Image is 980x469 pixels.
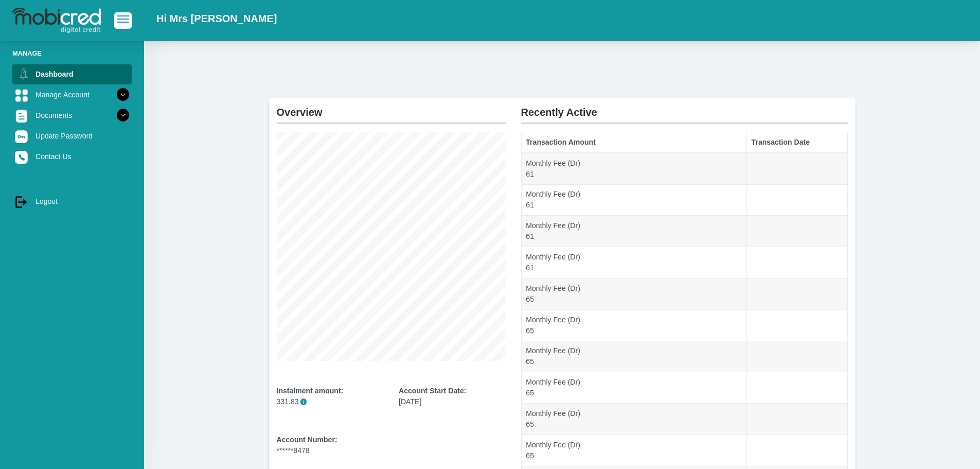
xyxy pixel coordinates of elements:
h2: Hi Mrs [PERSON_NAME] [156,12,277,25]
td: Monthly Fee (Dr) 65 [521,278,746,309]
a: Update Password [12,126,132,146]
td: Monthly Fee (Dr) 65 [521,435,746,466]
td: Monthly Fee (Dr) 61 [521,216,746,247]
td: Monthly Fee (Dr) 65 [521,372,746,404]
h2: Overview [277,98,506,118]
li: Manage [12,48,132,58]
td: Monthly Fee (Dr) 65 [521,309,746,341]
b: Account Number: [277,436,337,444]
td: Monthly Fee (Dr) 65 [521,404,746,435]
img: logo-mobicred.svg [12,8,101,33]
td: Monthly Fee (Dr) 61 [521,153,746,184]
a: Manage Account [12,85,132,105]
h2: Recently Active [521,98,848,118]
td: Monthly Fee (Dr) 61 [521,247,746,279]
span: i [300,398,307,405]
td: Monthly Fee (Dr) 61 [521,184,746,216]
b: Account Start Date: [399,387,466,395]
a: Contact Us [12,147,132,166]
a: Logout [12,192,132,211]
th: Transaction Date [746,132,847,153]
div: [DATE] [399,386,506,407]
a: Documents [12,106,132,125]
p: 331.83 [277,396,384,407]
b: Instalment amount: [277,387,344,395]
td: Monthly Fee (Dr) 65 [521,341,746,372]
a: Dashboard [12,64,132,84]
th: Transaction Amount [521,132,746,153]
